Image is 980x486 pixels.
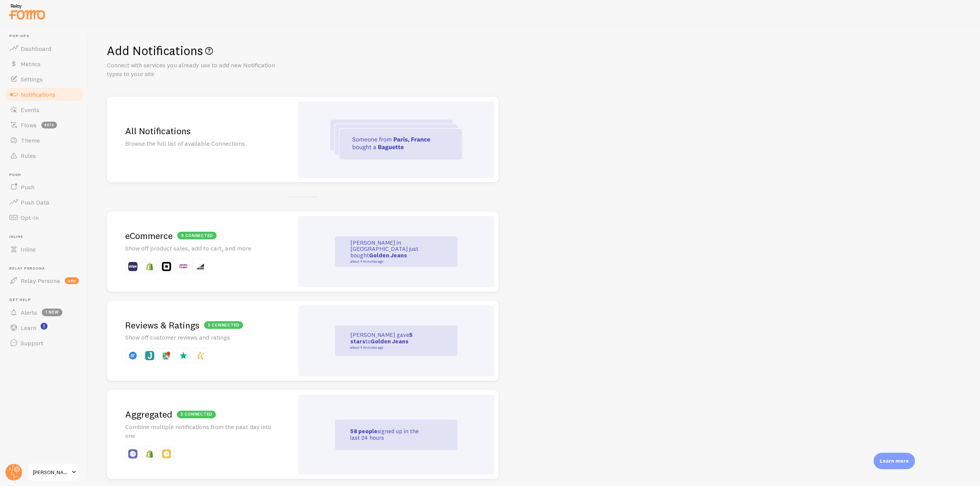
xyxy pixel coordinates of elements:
[125,408,275,420] h2: Aggregated
[128,262,137,271] img: fomo_icons_stripe.svg
[5,305,83,320] a: Alerts 1 new
[125,125,275,137] h2: All Notifications
[5,242,83,257] a: Inline
[350,240,427,263] p: [PERSON_NAME] in [GEOGRAPHIC_DATA] just bought
[125,333,275,342] p: Show off customer reviews and ratings
[350,428,427,441] p: signed up in the last 24 hours
[107,390,499,479] a: 3 connectedAggregated Combine multiple notifications from the past day into one 58 peoplesigned u...
[204,321,243,329] div: 3 connected
[145,351,154,360] img: fomo_icons_judgeme.svg
[125,230,275,242] h2: eCommerce
[5,179,83,195] a: Push
[21,152,36,159] span: Rules
[880,457,909,465] p: Learn more
[21,45,51,52] span: Dashboard
[5,133,83,148] a: Theme
[5,195,83,210] a: Push Data
[42,309,62,316] span: 1 new
[9,34,83,39] span: Pop-ups
[65,277,79,284] span: new
[21,324,36,332] span: Learn
[9,234,83,239] span: Inline
[125,423,275,440] p: Combine multiple notifications from the past day into one
[5,335,83,351] a: Support
[21,60,41,68] span: Metrics
[350,332,427,349] p: [PERSON_NAME] gave to
[107,43,962,59] h1: Add Notifications
[350,260,425,263] small: about 4 minutes ago
[162,449,171,458] img: fomo_icons_page_stream.svg
[107,211,499,292] a: 9 connectedeCommerce Show off product sales, add to cart, and more [PERSON_NAME] in [GEOGRAPHIC_D...
[177,411,216,418] div: 3 connected
[874,453,915,469] div: Learn more
[5,148,83,163] a: Rules
[9,297,83,302] span: Get Help
[21,75,43,83] span: Settings
[350,346,425,349] small: about 4 minutes ago
[350,331,413,345] strong: 5 stars
[21,183,34,191] span: Push
[21,137,40,144] span: Theme
[41,122,57,128] span: beta
[145,262,154,271] img: fomo_icons_shopify.svg
[5,210,83,225] a: Opt-In
[107,301,499,381] a: 3 connectedReviews & Ratings Show off customer reviews and ratings [PERSON_NAME] gave5 starstoGol...
[21,309,37,316] span: Alerts
[5,273,83,288] a: Relay Persona new
[179,262,188,271] img: fomo_icons_woo_commerce.svg
[162,262,171,271] img: fomo_icons_square.svg
[21,106,39,114] span: Events
[369,252,407,259] strong: Golden Jeans
[371,338,408,345] a: Golden Jeans
[107,61,291,78] p: Connect with services you already use to add new Notification types to your site
[5,320,83,335] a: Learn
[21,91,56,98] span: Notifications
[21,245,36,253] span: Inline
[5,102,83,117] a: Events
[350,427,377,435] strong: 58 people
[9,172,83,177] span: Push
[125,244,275,253] p: Show off product sales, add to cart, and more
[21,198,49,206] span: Push Data
[21,339,43,347] span: Support
[33,468,69,477] span: [PERSON_NAME]-test-store
[21,214,39,221] span: Opt-In
[41,323,47,330] svg: <p>Watch New Feature Tutorials!</p>
[5,56,83,72] a: Metrics
[28,463,79,481] a: [PERSON_NAME]-test-store
[196,351,205,360] img: fomo_icons_stamped.svg
[125,139,275,148] p: Browse the full list of available Connections
[5,72,83,87] a: Settings
[107,97,499,182] a: All Notifications Browse the full list of available Connections
[21,121,37,129] span: Flows
[145,449,154,458] img: fomo_icons_shopify.svg
[9,266,83,271] span: Relay Persona
[128,351,137,360] img: fomo_icons_yotpo.svg
[21,277,60,284] span: Relay Persona
[162,351,171,360] img: fomo_icons_google_review.svg
[8,2,46,21] img: fomo-relay-logo-orange.svg
[177,232,217,239] div: 9 connected
[196,262,205,271] img: fomo_icons_big_commerce.svg
[330,120,462,159] img: all-integrations.svg
[179,351,188,360] img: fomo_icons_trustpilot.svg
[5,117,83,133] a: Flows beta
[128,449,137,458] img: fomo_icons_custom_roundups.svg
[5,41,83,56] a: Dashboard
[125,319,275,331] h2: Reviews & Ratings
[5,87,83,102] a: Notifications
